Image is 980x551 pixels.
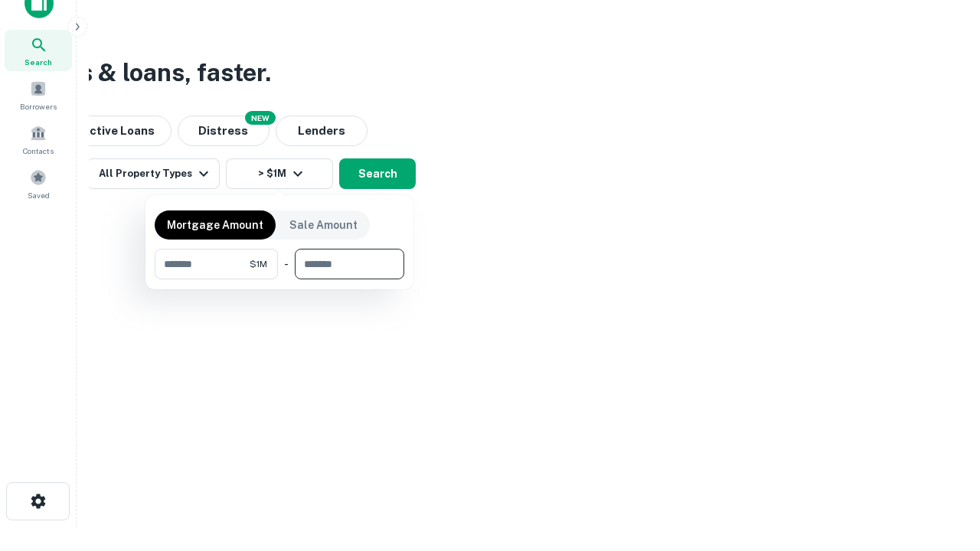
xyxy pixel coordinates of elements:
[903,429,980,502] iframe: Chat Widget
[284,249,289,279] div: -
[289,217,358,233] p: Sale Amount
[250,257,267,271] span: $1M
[167,217,263,233] p: Mortgage Amount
